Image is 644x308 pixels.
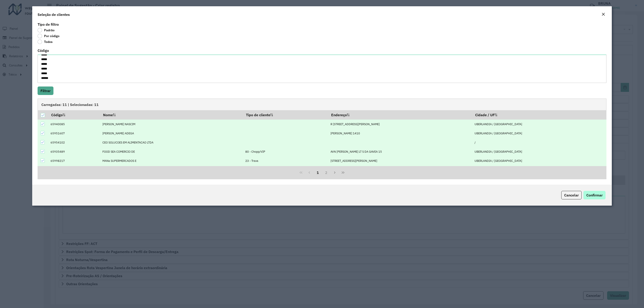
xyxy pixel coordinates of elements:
[328,129,472,138] td: [PERSON_NAME] 1410
[328,147,472,156] td: AVN [PERSON_NAME] LT S DA GAVEA 15
[322,168,330,177] button: 2
[600,12,606,17] button: Close
[100,165,243,175] td: Mania de Churrasco
[243,110,328,120] th: Tipo de cliente
[328,110,472,120] th: Endereço
[243,147,328,156] td: 80 - Chopp/VIP
[100,120,243,129] td: [PERSON_NAME] NASCIM
[561,191,582,199] button: Cancelar
[564,193,579,197] span: Cancelar
[472,147,606,156] td: UBERLANDIA / [GEOGRAPHIC_DATA]
[48,156,100,165] td: 65998217
[38,28,55,32] label: Padrão
[472,165,606,175] td: UBERLANDIA / [GEOGRAPHIC_DATA]
[100,156,243,165] td: MANa SUPERMERCADOS E
[38,22,59,27] label: Tipo de filtro
[602,13,605,16] em: Fechar
[48,165,100,175] td: 65951957
[38,40,53,44] label: Todos
[100,110,243,120] th: Nome
[38,86,53,95] button: Filtrar
[328,156,472,165] td: [STREET_ADDRESS][PERSON_NAME]
[472,156,606,165] td: UBERLANDIA / [GEOGRAPHIC_DATA]
[48,147,100,156] td: 65935489
[472,120,606,129] td: UBERLANDIA / [GEOGRAPHIC_DATA]
[583,191,606,199] button: Confirmar
[472,110,606,120] th: Cidade / UF
[328,165,472,175] td: [PERSON_NAME] (LOT S DA GAVEA 15
[38,48,49,53] label: Código
[48,120,100,129] td: 65940085
[48,138,100,147] td: 65954102
[472,138,606,147] td: /
[586,193,603,197] span: Confirmar
[38,12,70,17] h4: Seleção de clientes
[472,129,606,138] td: UBERLANDIA / [GEOGRAPHIC_DATA]
[48,110,100,120] th: Código
[100,147,243,156] td: FOOD SEA COMERCIO DE
[328,120,472,129] td: R [STREET_ADDRESS][PERSON_NAME]
[38,99,606,110] div: Carregadas: 11 | Selecionadas: 11
[100,129,243,138] td: [PERSON_NAME] ADEGA
[339,168,347,177] button: Last Page
[243,156,328,165] td: 23 - Trava
[48,129,100,138] td: 65951607
[100,138,243,147] td: CEO SOLUCOES EM ALIMENTACAO LTDA
[314,168,322,177] button: 1
[330,168,339,177] button: Next Page
[38,34,59,38] label: Por código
